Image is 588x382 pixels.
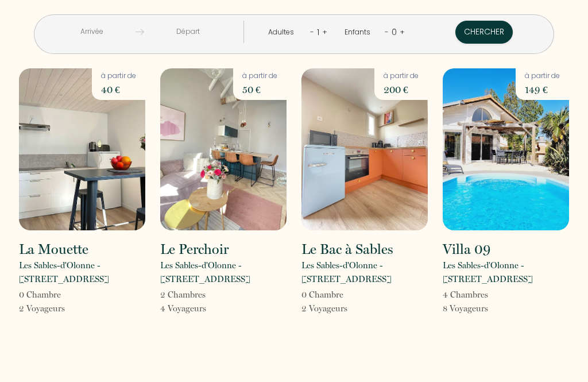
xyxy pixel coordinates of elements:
[301,288,347,302] p: 0 Chambre
[19,288,65,302] p: 0 Chambre
[443,242,491,256] h2: Villa 09
[389,23,400,41] div: 0
[443,68,569,230] img: rental-image
[136,28,144,36] img: guests
[455,21,513,44] button: Chercher
[19,242,88,256] h2: La Mouette
[301,258,428,286] p: Les Sables-d'Olonne - [STREET_ADDRESS]
[314,23,322,41] div: 1
[322,26,327,37] a: +
[101,71,136,82] p: à partir de
[160,302,206,315] p: 4 Voyageur
[384,82,419,98] p: 200 €
[385,26,389,37] a: -
[443,302,488,315] p: 8 Voyageur
[19,302,65,315] p: 2 Voyageur
[443,288,488,302] p: 4 Chambre
[384,71,419,82] p: à partir de
[485,290,488,300] span: s
[443,258,569,286] p: Les Sables-d'Olonne - [STREET_ADDRESS]
[202,290,206,300] span: s
[344,303,347,314] span: s
[160,258,287,286] p: Les Sables-d'Olonne - [STREET_ADDRESS]
[242,71,277,82] p: à partir de
[144,21,232,43] input: Départ
[203,303,206,314] span: s
[485,303,488,314] span: s
[301,68,428,230] img: rental-image
[310,26,314,37] a: -
[268,27,298,38] div: Adultes
[525,82,560,98] p: 149 €
[61,303,65,314] span: s
[160,288,206,302] p: 2 Chambre
[345,27,374,38] div: Enfants
[101,82,136,98] p: 40 €
[301,302,347,315] p: 2 Voyageur
[160,68,287,230] img: rental-image
[19,68,145,230] img: rental-image
[525,71,560,82] p: à partir de
[301,242,393,256] h2: Le Bac à Sables
[400,26,405,37] a: +
[242,82,277,98] p: 50 €
[19,258,145,286] p: Les Sables-d'Olonne - [STREET_ADDRESS]
[48,21,136,43] input: Arrivée
[160,242,229,256] h2: Le Perchoir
